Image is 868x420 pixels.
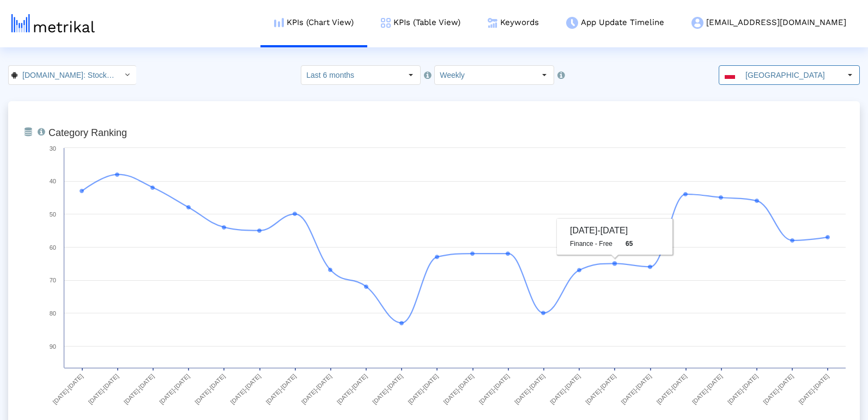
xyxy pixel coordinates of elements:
text: [DATE]-[DATE] [406,373,439,405]
text: 40 [50,178,56,184]
text: 30 [50,145,56,152]
text: [DATE]-[DATE] [726,373,759,405]
text: [DATE]-[DATE] [442,373,475,405]
text: [DATE]-[DATE] [300,373,333,405]
text: [DATE]-[DATE] [797,373,830,405]
img: metrical-logo-light.png [11,14,95,33]
img: app-update-menu-icon.png [566,17,578,29]
tspan: Category Ranking [48,127,127,138]
img: keywords.png [488,18,497,28]
text: [DATE]-[DATE] [655,373,688,405]
text: 70 [50,277,56,283]
text: [DATE]-[DATE] [691,373,724,405]
text: [DATE]-[DATE] [265,373,298,405]
text: [DATE]-[DATE] [87,373,120,405]
text: [DATE]-[DATE] [52,373,84,405]
text: [DATE]-[DATE] [549,373,581,405]
text: [DATE]-[DATE] [584,373,617,405]
text: 50 [50,211,56,218]
text: [DATE]-[DATE] [229,373,262,405]
text: [DATE]-[DATE] [123,373,155,405]
text: 80 [50,310,56,317]
text: [DATE]-[DATE] [336,373,368,405]
text: [DATE]-[DATE] [762,373,794,405]
div: Select [402,66,420,84]
text: [DATE]-[DATE] [193,373,226,405]
text: [DATE]-[DATE] [371,373,404,405]
text: 90 [50,343,56,350]
text: [DATE]-[DATE] [478,373,511,405]
img: kpi-table-menu-icon.png [381,18,391,28]
text: 60 [50,244,56,251]
text: [DATE]-[DATE] [158,373,191,405]
img: kpi-chart-menu-icon.png [274,18,284,27]
text: [DATE]-[DATE] [620,373,652,405]
img: my-account-menu-icon.png [691,17,703,29]
div: Select [841,66,859,84]
text: [DATE]-[DATE] [513,373,546,405]
div: Select [118,66,136,84]
div: Select [535,66,554,84]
